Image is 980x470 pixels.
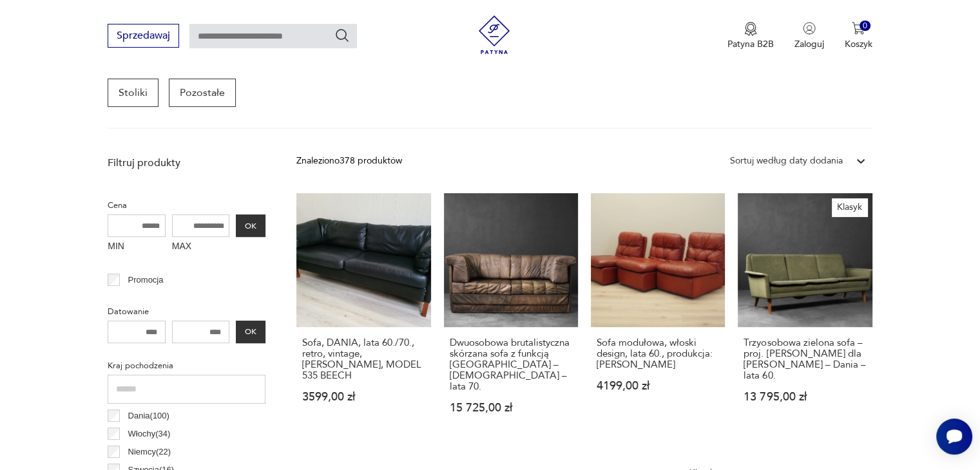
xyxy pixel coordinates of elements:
a: Pozostałe [169,79,236,107]
a: Sprzedawaj [108,32,179,41]
a: KlasykTrzyosobowa zielona sofa – proj. Folke Ohlsson dla Fritz Hansen – Dania – lata 60.Trzyosobo... [738,193,872,438]
button: OK [236,321,265,343]
img: Patyna - sklep z meblami i dekoracjami vintage [475,15,514,54]
iframe: Smartsupp widget button [936,418,972,455]
img: Ikonka użytkownika [803,22,816,35]
p: Kraj pochodzenia [108,359,265,373]
label: MIN [108,237,166,258]
div: 0 [860,21,870,32]
a: Stoliki [108,79,159,107]
a: Ikona medaluPatyna B2B [727,22,774,50]
p: 15 725,00 zł [450,402,572,413]
label: MAX [172,237,230,258]
h3: Sofa modułowa, włoski design, lata 60., produkcja: [PERSON_NAME] [597,337,719,370]
h3: Dwuosobowa brutalistyczna skórzana sofa z funkcją [GEOGRAPHIC_DATA] – [DEMOGRAPHIC_DATA] – lata 70. [450,337,572,392]
p: 3599,00 zł [302,391,425,402]
p: 13 795,00 zł [744,391,866,402]
p: Cena [108,198,265,212]
h3: Trzyosobowa zielona sofa – proj. [PERSON_NAME] dla [PERSON_NAME] – Dania – lata 60. [744,337,866,381]
button: Patyna B2B [727,22,774,50]
p: Niemcy ( 22 ) [128,445,171,459]
button: 0Koszyk [845,22,872,50]
p: Datowanie [108,305,265,319]
p: 4199,00 zł [597,381,719,391]
a: Sofa modułowa, włoski design, lata 60., produkcja: WłochySofa modułowa, włoski design, lata 60., ... [591,193,725,438]
p: Włochy ( 34 ) [128,427,171,441]
button: Zaloguj [794,22,824,50]
p: Zaloguj [794,38,824,50]
img: Ikona koszyka [852,22,865,35]
button: Szukaj [334,28,350,43]
a: Dwuosobowa brutalistyczna skórzana sofa z funkcją spania – Niemcy – lata 70.Dwuosobowa brutalisty... [444,193,578,438]
p: Patyna B2B [727,38,774,50]
p: Koszyk [845,38,872,50]
div: Znaleziono 378 produktów [296,154,402,168]
button: Sprzedawaj [108,24,179,48]
p: Dania ( 100 ) [128,409,169,423]
h3: Sofa, DANIA, lata 60./70., retro, vintage, [PERSON_NAME], MODEL 535 BEECH [302,337,425,381]
p: Filtruj produkty [108,156,265,170]
img: Ikona medalu [744,22,757,36]
button: OK [236,214,265,237]
div: Sortuj według daty dodania [730,154,843,168]
p: Promocja [128,273,164,287]
a: Sofa, DANIA, lata 60./70., retro, vintage, MOGENS HANSEN, MODEL 535 BEECHSofa, DANIA, lata 60./70... [296,193,430,438]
